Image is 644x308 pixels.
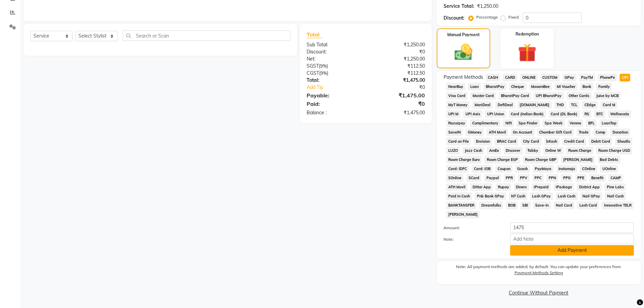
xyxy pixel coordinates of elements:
[543,147,564,155] span: Online W
[503,119,514,127] span: Nift
[366,100,430,108] div: ₹0
[509,110,546,118] span: Card (Indian Bank)
[515,270,563,276] label: Payment Methods Setting
[446,211,480,218] span: [PERSON_NAME]
[540,74,560,81] span: CUSTOM
[569,101,580,109] span: TCL
[589,174,606,182] span: Benefit
[474,138,492,145] span: Envision
[302,48,366,55] div: Discount:
[472,101,493,109] span: MariDeal
[486,128,508,136] span: ATH Movil
[556,192,578,200] span: Lash Cash
[495,165,512,173] span: Coupon
[446,101,470,109] span: MyT Money
[468,83,481,91] span: Loan
[532,183,551,191] span: iPrepaid
[504,174,515,182] span: PPR
[446,183,468,191] span: ATH Movil
[446,110,461,118] span: UPI M
[504,147,523,155] span: Discover
[509,83,526,91] span: Cheque
[438,225,505,231] label: Amount:
[596,83,612,91] span: Family
[444,74,483,81] span: Payment Methods
[302,41,366,48] div: Sub Total:
[529,83,552,91] span: MosamBee
[462,147,484,155] span: Jazz Cash
[577,183,602,191] span: District App
[600,101,617,109] span: Card M
[366,55,430,63] div: ₹1,250.00
[580,192,602,200] span: Nail GPay
[596,147,632,155] span: Room Charge USD
[554,202,575,209] span: Nail Card
[604,183,626,191] span: Pine Labs
[307,70,319,76] span: CGST
[366,41,430,48] div: ₹1,250.00
[537,128,574,136] span: Chamber Gift Card
[366,48,430,55] div: ₹0
[447,32,480,38] label: Manual Payment
[377,84,430,91] div: ₹0
[302,109,366,116] div: Balance :
[466,128,484,136] span: GMoney
[366,77,430,84] div: ₹1,475.00
[509,192,527,200] span: NT Cash
[446,83,466,91] span: NearBuy
[438,289,639,297] a: Continue Without Payment
[620,74,630,81] span: UPI
[599,119,619,127] span: LoanTap
[575,174,587,182] span: PPE
[476,14,498,20] label: Percentage
[472,165,493,173] span: Card: IOB
[477,3,498,10] div: ₹1,250.00
[479,202,503,209] span: Dreamfolks
[598,74,617,81] span: PhonePe
[520,202,530,209] span: SBI
[446,92,468,100] span: Visa Card
[307,63,319,69] span: SGST
[511,128,534,136] span: On Account
[520,74,538,81] span: ONLINE
[610,128,630,136] span: Donation
[449,42,478,63] img: _cash.svg
[518,174,530,182] span: PPV
[446,147,460,155] span: LUZO
[510,234,634,244] input: Add Note
[602,202,634,209] span: Innovative TELR
[549,110,580,118] span: Card (DL Bank)
[580,83,593,91] span: Bank
[470,183,493,191] span: Dittor App
[593,128,607,136] span: Comp
[446,174,464,182] span: SOnline
[307,31,322,38] span: Total
[302,63,366,70] div: ( )
[302,55,366,63] div: Net:
[499,92,531,100] span: BharatPay Card
[320,63,327,69] span: 9%
[582,110,592,118] span: RS
[518,101,552,109] span: [DOMAIN_NAME]
[556,165,577,173] span: Instamojo
[533,165,554,173] span: PayMaya
[446,119,468,127] span: Razorpay
[446,138,471,145] span: Card on File
[510,245,634,256] button: Add Payment
[366,91,430,99] div: ₹1,475.00
[512,41,542,64] img: _gift.svg
[302,70,366,77] div: ( )
[446,156,482,164] span: Room Charge Euro
[566,147,593,155] span: Room Charge
[496,183,511,191] span: Rupay
[506,202,518,209] span: BOB
[598,156,620,164] span: Bad Debts
[554,183,574,191] span: iPackage
[594,92,621,100] span: Juice by MCB
[577,128,591,136] span: Trade
[446,165,469,173] span: Card: IDFC
[523,156,558,164] span: Room Charge GBP
[577,202,599,209] span: Lash Card
[579,74,595,81] span: PayTM
[589,138,612,145] span: Debit Card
